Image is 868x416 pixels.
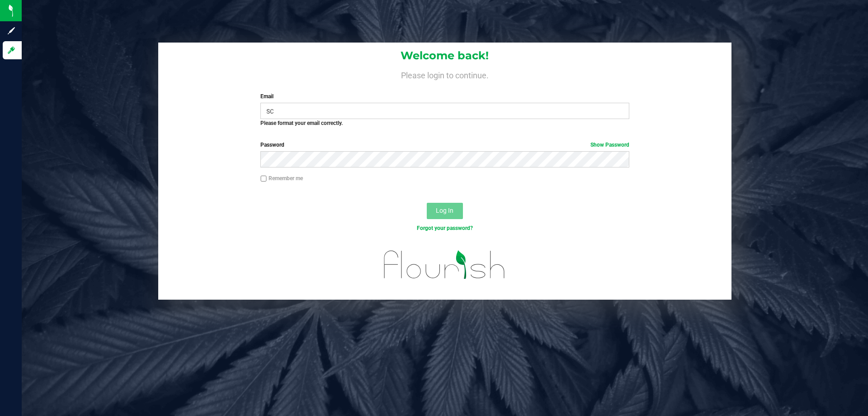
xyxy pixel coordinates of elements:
inline-svg: Log in [7,46,16,55]
strong: Please format your email correctly. [260,120,343,126]
span: Password [260,142,284,148]
img: flourish_logo.svg [373,242,516,288]
label: Remember me [260,174,303,182]
button: Log In [427,203,463,219]
h1: Welcome back! [158,50,731,62]
label: Email [260,92,629,100]
inline-svg: Sign up [7,26,16,35]
a: Show Password [590,142,629,148]
span: Log In [436,207,453,214]
a: Forgot your password? [417,225,473,231]
h4: Please login to continue. [158,69,731,80]
input: Remember me [260,176,267,182]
